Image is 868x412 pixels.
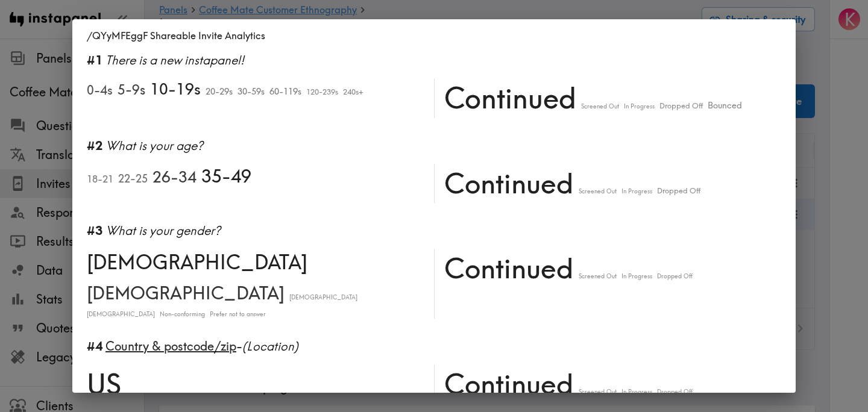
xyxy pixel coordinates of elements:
span: Continued [444,78,576,118]
span: US [87,364,121,404]
span: Screened Out [579,272,617,281]
span: Continued [444,249,574,288]
div: - [87,338,781,355]
span: Continued [444,164,574,203]
span: 10-19s [150,78,201,100]
h2: /QYyMFEggF Shareable Invite Analytics [72,19,796,52]
span: 35-49 [201,164,251,189]
span: Screened Out [581,102,619,111]
b: #2 [87,138,102,153]
span: 20-29s [206,86,233,98]
span: In Progress [621,187,652,196]
span: 0-4s [87,82,113,99]
span: Screened Out [579,187,617,196]
span: What is your gender? [105,223,221,238]
span: Screened Out [579,388,617,396]
span: [DEMOGRAPHIC_DATA] [289,293,357,302]
span: In Progress [624,102,655,111]
span: Dropped Off [657,186,700,196]
span: 22-25 [118,172,148,186]
span: 5-9s [118,81,145,99]
span: Dropped Off [659,101,703,111]
span: There is a new instapanel! [105,52,244,67]
b: #1 [87,52,102,67]
span: 240s+ [343,87,363,97]
span: In Progress [621,388,652,396]
span: 60-119s [269,86,301,98]
span: Country & postcode/zip [105,339,236,354]
b: #4 [87,339,102,354]
span: 30-59s [237,86,265,98]
span: Continued [444,364,574,404]
span: Dropped Off [657,272,693,281]
span: Prefer not to answer [210,310,266,319]
span: [DEMOGRAPHIC_DATA] [87,249,307,276]
span: What is your age? [105,138,203,153]
span: 120-239s [306,87,338,97]
span: (Location) [242,339,298,354]
span: Dropped Off [657,388,693,396]
span: [DEMOGRAPHIC_DATA] [87,310,155,319]
span: [DEMOGRAPHIC_DATA] [87,281,285,305]
span: 18-21 [87,172,113,186]
span: Bounced [708,100,742,112]
span: 26-34 [153,166,197,188]
span: In Progress [621,272,652,281]
span: Non-conforming [160,310,205,319]
b: #3 [87,223,102,238]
